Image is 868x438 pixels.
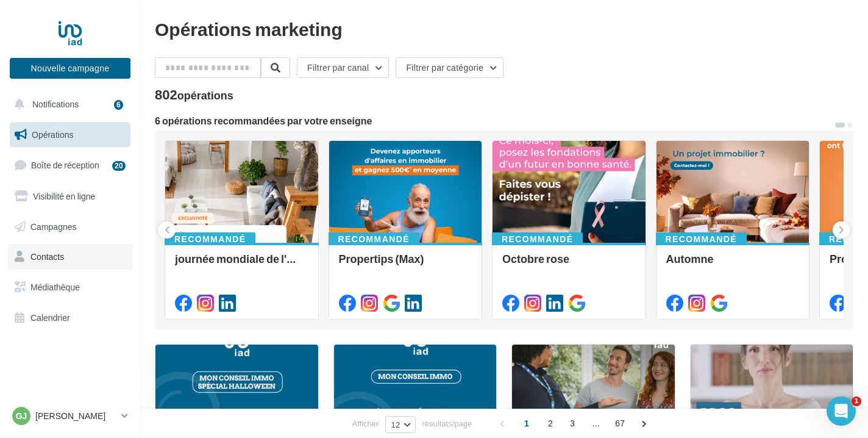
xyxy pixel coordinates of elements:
span: Notifications [32,99,79,109]
div: 20 [112,161,126,171]
span: Médiathèque [30,282,80,292]
img: tab_keywords_by_traffic_grey.svg [140,71,150,81]
span: Contacts [30,251,64,262]
button: Filtrer par canal [297,57,389,78]
span: Calendrier [30,312,70,323]
a: Campagnes [7,214,133,240]
span: Afficher [352,418,379,429]
div: Propertips (Max) [339,253,472,277]
img: logo_orange.svg [20,20,29,29]
img: website_grey.svg [20,32,29,41]
span: ... [586,414,606,433]
a: Médiathèque [7,275,133,300]
div: Recommandé [656,232,747,246]
div: journée mondiale de l'habitat [175,253,308,277]
span: Opérations [32,129,73,140]
span: 67 [610,414,630,433]
div: Domaine [64,72,94,80]
a: Opérations [7,122,133,148]
div: Recommandé [492,232,583,246]
div: Automne [666,253,800,277]
p: [PERSON_NAME] [35,410,116,422]
button: Filtrer par catégorie [396,57,503,78]
span: 12 [391,420,400,429]
span: Boîte de réception [31,160,99,170]
span: Campagnes [30,221,77,231]
div: Domaine: [DOMAIN_NAME] [32,32,138,41]
div: 6 [114,100,123,110]
a: Visibilité en ligne [7,184,133,209]
span: Visibilité en ligne [33,191,95,201]
a: Contacts [7,244,133,270]
span: 2 [541,414,560,433]
a: Boîte de réception20 [7,152,133,178]
span: 1 [517,414,536,433]
div: opérations [177,90,233,101]
button: Nouvelle campagne [10,58,130,79]
div: Recommandé [165,232,255,246]
iframe: Intercom live chat [827,397,856,426]
div: Mots-clés [154,72,184,80]
span: résultats/page [422,418,472,429]
div: 802 [155,88,233,101]
span: 3 [563,414,582,433]
a: Calendrier [7,305,133,331]
button: 12 [385,416,415,433]
a: GJ [PERSON_NAME] [10,404,130,428]
div: Opérations marketing [155,20,853,38]
div: Octobre rose [502,253,636,277]
span: 1 [852,397,861,406]
img: tab_domain_overview_orange.svg [51,71,60,81]
div: v 4.0.25 [34,20,60,29]
div: Recommandé [329,232,419,246]
button: Notifications 6 [7,92,128,117]
span: GJ [16,410,27,422]
div: 6 opérations recommandées par votre enseigne [155,116,834,126]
